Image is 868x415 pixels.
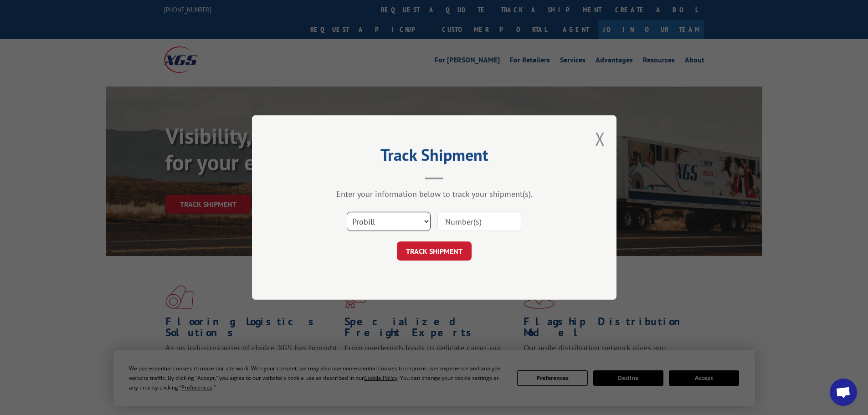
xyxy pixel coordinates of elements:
[595,127,605,151] button: Close modal
[830,379,857,406] div: Open chat
[397,241,472,261] button: TRACK SHIPMENT
[298,189,571,199] div: Enter your information below to track your shipment(s).
[298,149,571,166] h2: Track Shipment
[437,212,521,231] input: Number(s)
